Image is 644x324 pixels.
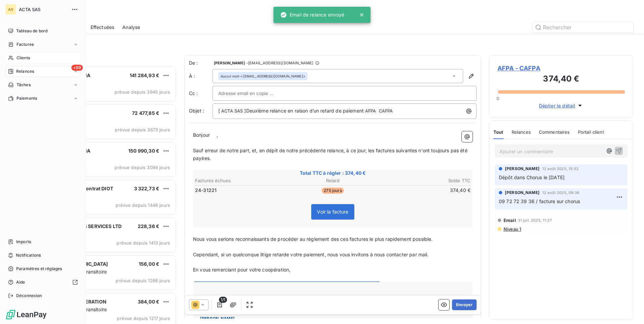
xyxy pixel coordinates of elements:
[542,167,579,171] span: 12 août 2025, 15:52
[219,297,227,303] span: 1/1
[5,39,80,50] a: Factures
[138,299,159,304] span: 384,00 €
[17,82,31,88] span: Tâches
[115,127,170,132] span: prévue depuis 3673 jours
[542,191,579,195] span: 12 août 2025, 09:38
[130,72,159,78] span: 141 284,93 €
[5,263,80,274] a: Paramètres et réglages
[537,102,586,109] button: Déplier le détail
[16,293,42,299] span: Déconnexion
[194,170,472,176] span: Total TTC à régler : 374,40 €
[496,96,499,101] span: 0
[218,88,291,98] input: Adresse email en copie ...
[128,148,159,154] span: 150 990,30 €
[5,66,80,77] a: +99Relances
[499,174,565,180] span: Dépôt dans Chorus le [DATE]
[132,110,159,116] span: 72 477,85 €
[17,41,34,47] span: Factures
[5,4,16,15] div: AS
[5,79,80,90] a: Tâches
[532,22,633,33] input: Rechercher
[621,301,637,317] iframe: Intercom live chat
[195,177,286,184] th: Factures échues
[91,24,115,31] span: Effectuées
[493,129,504,135] span: Tout
[5,236,80,247] a: Imports
[504,218,516,223] span: Email
[505,190,540,196] span: [PERSON_NAME]
[116,278,170,283] span: prévue depuis 1266 jours
[17,55,30,61] span: Clients
[193,236,432,242] span: Nous vous serions reconnaissants de procéder au règlement des ces factures le plus rapidement pos...
[5,26,80,36] a: Tableau de bord
[189,60,213,66] span: De :
[16,68,34,74] span: Relances
[16,28,47,34] span: Tableau de bord
[189,73,213,79] label: À :
[503,226,521,232] span: Niveau 1
[5,93,80,104] a: Paiements
[578,129,604,135] span: Portail client
[217,132,218,138] span: ,
[322,188,344,194] span: 275 jours
[518,218,552,222] span: 31 juil. 2025, 11:37
[499,198,580,204] span: 09 72 72 39 36 / facture sur chorus
[19,7,67,12] span: ACTA SAS
[139,261,159,267] span: 156,00 €
[193,267,290,272] span: En vous remerciant pour votre coopération,
[32,66,176,324] div: grid
[16,239,31,245] span: Imports
[452,299,477,310] button: Envoyer
[214,61,245,65] span: [PERSON_NAME]
[539,102,576,109] span: Déplier le détail
[497,64,625,73] span: AFPA - CAFPA
[134,186,160,191] span: 3 322,73 €
[16,252,41,258] span: Notifications
[379,177,471,184] th: Solde TTC
[317,209,348,215] span: Voir la facture
[497,73,625,86] h3: 374,40 €
[220,107,244,115] span: ACTA SAS
[218,108,220,114] span: [
[5,309,47,320] img: Logo LeanPay
[287,177,379,184] th: Retard
[189,90,213,97] label: Cc :
[379,187,471,194] td: 374,40 €
[512,129,531,135] span: Relances
[16,266,62,272] span: Paramètres et réglages
[117,240,170,246] span: prévue depuis 1413 jours
[280,9,344,21] div: Email de relance envoyé
[220,74,305,78] div: <[EMAIL_ADDRESS][DOMAIN_NAME]>
[116,202,170,208] span: prévue depuis 1448 jours
[193,148,469,161] span: Sauf erreur de notre part, et, en dépit de notre précédente relance, à ce jour, les factures suiv...
[539,129,570,135] span: Commentaires
[17,95,37,101] span: Paiements
[117,316,170,321] span: prévue depuis 1217 jours
[115,89,170,95] span: prévue depuis 3945 jours
[71,65,83,71] span: +99
[195,187,217,194] span: 24-31221
[244,108,364,114] span: ]Deuxième relance en raison d’un retard de paiement
[246,61,313,65] span: - [EMAIL_ADDRESS][DOMAIN_NAME]
[364,107,377,115] span: AFPA
[378,107,394,115] span: CAFPA
[193,252,429,257] span: Cependant, si un quelconque litige retarde votre paiement, nous vous invitons à nous contacter pa...
[193,132,210,138] span: Bonjour
[115,165,170,170] span: prévue depuis 3094 jours
[138,223,159,229] span: 228,36 €
[122,24,140,31] span: Analyse
[5,277,80,288] a: Aide
[5,53,80,63] a: Clients
[505,166,540,172] span: [PERSON_NAME]
[16,279,25,285] span: Aide
[220,74,239,78] em: Aucun nom
[189,108,204,114] span: Objet :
